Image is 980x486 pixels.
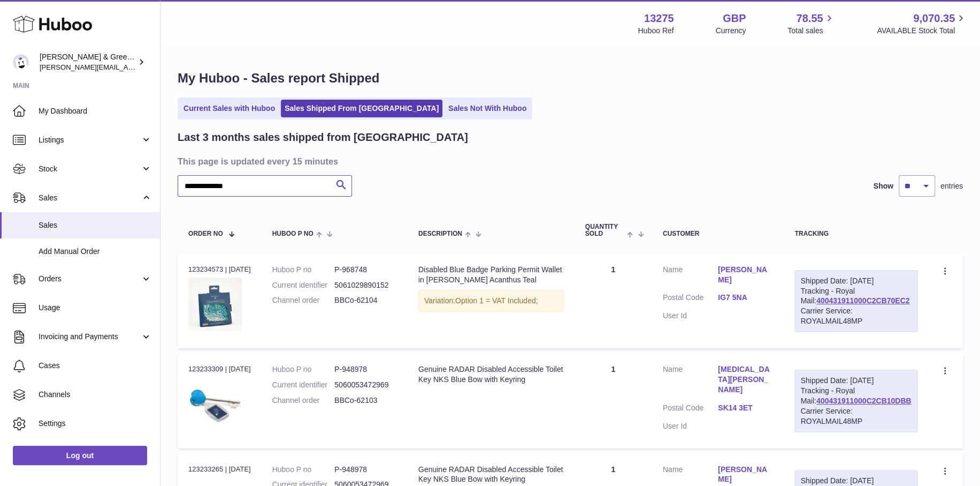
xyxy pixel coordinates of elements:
[718,265,773,285] a: [PERSON_NAME]
[188,465,251,474] div: 123233265 | [DATE]
[272,265,335,275] dt: Huboo P no
[877,26,967,36] span: AVAILABLE Stock Total
[39,418,152,429] span: Settings
[281,100,442,117] a: Sales Shipped From [GEOGRAPHIC_DATA]
[39,274,141,284] span: Orders
[13,446,147,465] a: Log out
[575,254,652,348] td: 1
[334,280,397,290] dd: 5061029890152
[796,11,823,26] span: 78.55
[723,11,746,26] strong: GBP
[334,380,397,390] dd: 5060053472969
[418,290,564,312] div: Variation:
[445,100,530,117] a: Sales Not With Huboo
[178,155,960,167] h3: This page is updated every 15 minutes
[716,26,746,36] div: Currency
[272,295,335,305] dt: Channel order
[663,230,774,237] div: Customer
[180,100,279,117] a: Current Sales with Huboo
[418,265,564,285] div: Disabled Blue Badge Parking Permit Wallet in [PERSON_NAME] Acanthus Teal
[334,465,397,475] dd: P-948978
[39,193,141,203] span: Sales
[794,230,918,237] div: Tracking
[178,130,468,145] h2: Last 3 months sales shipped from [GEOGRAPHIC_DATA]
[334,265,397,275] dd: P-968748
[816,296,909,305] a: 400431911000C2CB70EC2
[272,395,335,406] dt: Channel order
[800,406,912,427] div: Carrier Service: ROYALMAIL48MP
[334,295,397,305] dd: BBCo-62104
[585,223,625,237] span: Quantity Sold
[188,230,223,237] span: Order No
[663,403,718,416] dt: Postal Code
[794,270,918,332] div: Tracking - Royal Mail:
[800,276,912,286] div: Shipped Date: [DATE]
[272,230,313,237] span: Huboo P no
[334,395,397,406] dd: BBCo-62103
[663,265,718,288] dt: Name
[40,52,136,72] div: [PERSON_NAME] & Green Ltd
[188,278,242,331] img: 132751720516231.jpg
[418,230,462,237] span: Description
[638,26,674,36] div: Huboo Ref
[39,361,152,371] span: Cases
[334,364,397,375] dd: P-948978
[874,181,893,191] label: Show
[663,421,718,431] dt: User Id
[800,476,912,486] div: Shipped Date: [DATE]
[39,164,141,174] span: Stock
[39,303,152,313] span: Usage
[13,54,29,70] img: ellen@bluebadgecompany.co.uk
[272,364,335,375] dt: Huboo P no
[663,364,718,398] dt: Name
[39,246,152,257] span: Add Manual Order
[794,370,918,432] div: Tracking - Royal Mail:
[272,465,335,475] dt: Huboo P no
[877,11,967,36] a: 9,070.35 AVAILABLE Stock Total
[39,135,141,145] span: Listings
[787,11,835,36] a: 78.55 Total sales
[913,11,955,26] span: 9,070.35
[272,380,335,390] dt: Current identifier
[575,354,652,448] td: 1
[816,397,911,405] a: 400431911000C2CB10DBB
[455,296,538,305] span: Option 1 = VAT Included;
[800,306,912,326] div: Carrier Service: ROYALMAIL48MP
[718,364,773,395] a: [MEDICAL_DATA][PERSON_NAME]
[188,378,242,431] img: $_57.JPG
[39,106,152,116] span: My Dashboard
[39,220,152,230] span: Sales
[188,364,251,374] div: 123233309 | [DATE]
[39,332,141,342] span: Invoicing and Payments
[718,293,773,303] a: IG7 5NA
[718,465,773,485] a: [PERSON_NAME]
[188,265,251,274] div: 123234573 | [DATE]
[418,364,564,385] div: Genuine RADAR Disabled Accessible Toilet Key NKS Blue Bow with Keyring
[178,70,963,87] h1: My Huboo - Sales report Shipped
[418,465,564,485] div: Genuine RADAR Disabled Accessible Toilet Key NKS Blue Bow with Keyring
[787,26,835,36] span: Total sales
[39,390,152,400] span: Channels
[800,376,912,386] div: Shipped Date: [DATE]
[272,280,335,290] dt: Current identifier
[940,181,963,191] span: entries
[663,293,718,305] dt: Postal Code
[718,403,773,413] a: SK14 3ET
[663,311,718,321] dt: User Id
[40,63,215,71] span: [PERSON_NAME][EMAIL_ADDRESS][DOMAIN_NAME]
[644,11,674,26] strong: 13275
